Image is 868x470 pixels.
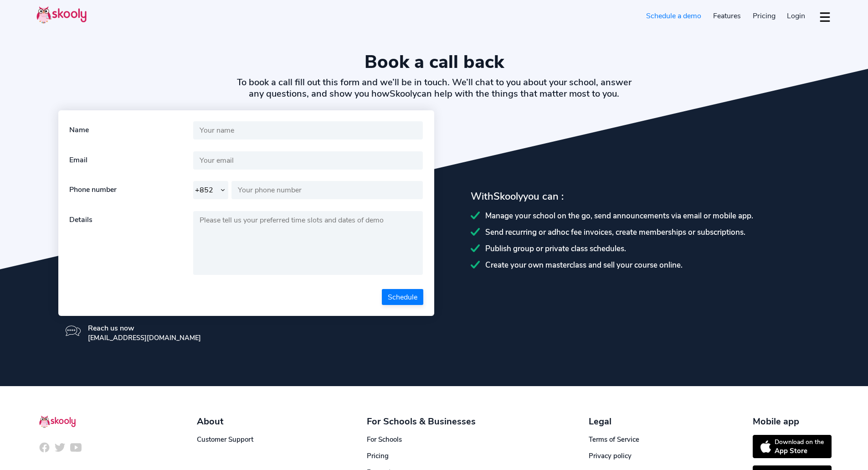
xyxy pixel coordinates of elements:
[235,77,633,99] h2: To book a call fill out this form and we’ll be in touch. We’ll chat to you about your school, ans...
[787,11,805,21] span: Login
[471,260,810,270] div: Create your own masterclass and sell your course online.
[367,451,389,460] a: Pricing
[818,6,832,27] button: dropdown menu
[88,333,201,342] div: [EMAIL_ADDRESS][DOMAIN_NAME]
[197,415,253,428] div: About
[382,289,423,305] button: Schedule
[193,151,423,170] input: Your email
[70,442,82,453] img: icon-youtube
[493,190,523,203] span: Skooly
[197,435,253,444] a: Customer Support
[231,181,423,199] input: Your phone number
[193,121,423,139] input: Your name
[390,88,417,100] span: Skooly
[69,211,193,278] div: Details
[367,435,402,444] a: For Schools
[471,190,810,203] div: With you can :
[707,9,747,23] a: Features
[69,151,193,170] div: Email
[54,442,66,453] img: icon-twitter
[36,6,87,24] img: Skooly
[589,451,632,460] a: Privacy policy
[367,415,476,428] div: For Schools & Businesses
[39,442,50,453] img: icon-facebook
[69,181,193,199] div: Phone number
[69,121,193,139] div: Name
[471,243,810,254] div: Publish group or private class schedules.
[66,323,81,338] img: icon-message
[471,211,810,221] div: Manage your school on the go, send announcements via email or mobile app.
[36,51,832,73] h1: Book a call back
[589,435,639,444] a: Terms of Service
[641,9,708,23] a: Schedule a demo
[589,415,639,428] div: Legal
[88,323,201,333] div: Reach us now
[781,9,811,23] a: Login
[471,227,810,238] div: Send recurring or adhoc fee invoices, create memberships or subscriptions.
[747,9,781,23] a: Pricing
[39,415,76,428] img: Skooly
[753,11,776,21] span: Pricing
